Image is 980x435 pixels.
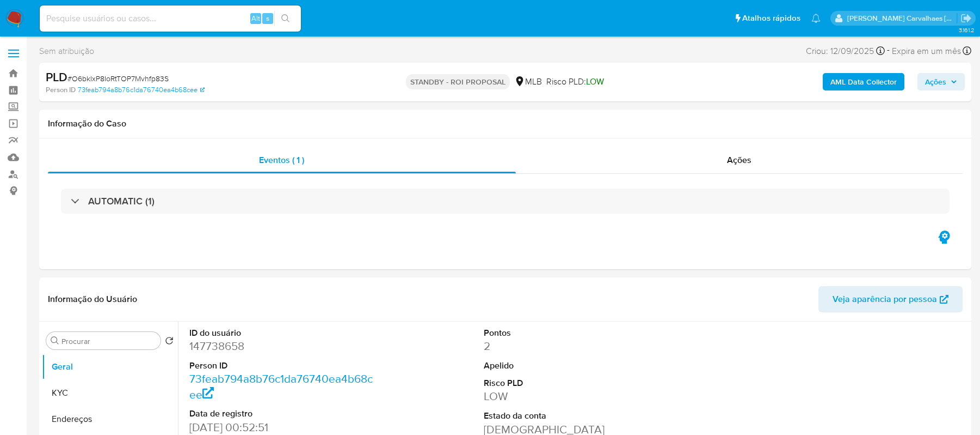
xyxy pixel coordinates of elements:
[40,11,301,26] input: Pesquise usuários ou casos...
[892,45,961,57] span: Expira em um mês
[833,286,937,312] span: Veja aparência por pessoa
[847,13,957,23] p: sara.carvalhaes@mercadopago.com.br
[818,286,963,312] button: Veja aparência por pessoa
[259,154,304,166] span: Eventos ( 1 )
[51,336,59,345] button: Procurar
[546,76,604,88] span: Risco PLD:
[189,360,375,372] dt: Person ID
[61,189,950,214] div: AUTOMATIC (1)
[48,118,963,129] h1: Informação do Caso
[811,14,821,23] a: Notificações
[484,339,669,354] dd: 2
[406,74,510,89] p: STANDBY - ROI PROPOSAL
[67,73,169,84] span: # O6bklxP8IoRtTOP7Mvhfp83S
[274,11,297,26] button: search-icon
[42,406,178,432] button: Endereços
[88,195,155,207] h3: AUTOMATIC (1)
[46,85,76,95] b: Person ID
[484,377,669,389] dt: Risco PLD
[742,13,800,24] span: Atalhos rápidos
[39,45,94,57] span: Sem atribuição
[917,73,965,90] button: Ações
[925,73,946,90] span: Ações
[266,13,269,23] span: s
[48,294,137,305] h1: Informação do Usuário
[484,360,669,372] dt: Apelido
[484,389,669,404] dd: LOW
[189,420,375,435] dd: [DATE] 00:52:51
[514,76,542,88] div: MLB
[165,336,174,348] button: Retornar ao pedido padrão
[484,327,669,339] dt: Pontos
[830,73,897,90] b: AML Data Collector
[484,410,669,422] dt: Estado da conta
[78,85,205,95] a: 73feab794a8b76c1da76740ea4b68cee
[960,13,972,24] a: Sair
[189,371,373,402] a: 73feab794a8b76c1da76740ea4b68cee
[42,380,178,406] button: KYC
[42,354,178,380] button: Geral
[806,44,885,58] div: Criou: 12/09/2025
[61,336,156,346] input: Procurar
[189,408,375,420] dt: Data de registro
[46,68,67,86] b: PLD
[189,339,375,354] dd: 147738658
[887,44,890,58] span: -
[251,13,260,23] span: Alt
[586,75,604,88] span: LOW
[189,327,375,339] dt: ID do usuário
[823,73,904,90] button: AML Data Collector
[727,154,751,166] span: Ações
